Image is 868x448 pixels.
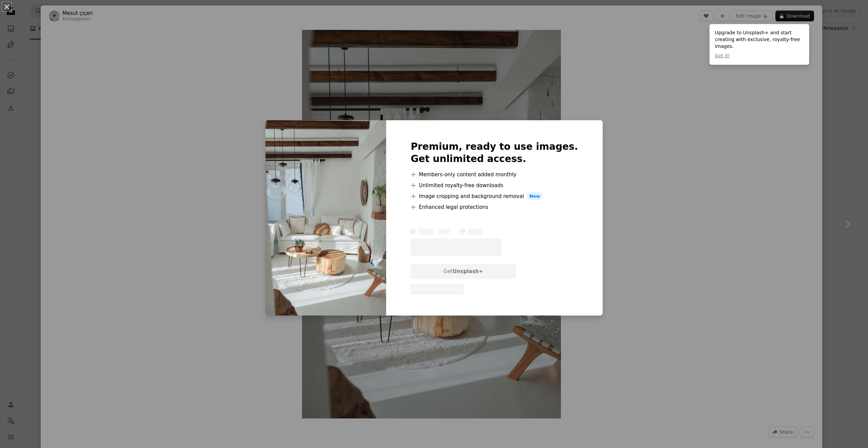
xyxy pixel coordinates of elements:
[411,284,464,289] span: – – –––– – ––– –––– – –––– ––
[411,203,578,211] li: Enhanced legal protections
[460,229,465,234] input: – ––––
[710,24,809,65] div: Upgrade to Unsplash+ and start creating with exclusive, royalty-free images.
[411,264,516,279] div: Get
[468,229,483,235] span: – ––––
[411,238,502,256] span: – –––– ––––.
[265,120,386,316] img: premium_photo-1676968002767-1f6a09891350
[527,192,543,200] span: New
[411,192,578,200] li: Image cropping and background removal
[438,229,450,234] span: – ––––
[411,290,464,294] span: – – –––– – ––– –––– – –––– ––
[411,181,578,190] li: Unlimited royalty-free downloads
[419,229,433,235] span: – ––––
[411,141,578,165] h2: Premium, ready to use images. Get unlimited access.
[453,268,483,274] strong: Unsplash+
[411,171,578,179] li: Members-only content added monthly
[715,53,730,59] button: Got it!
[411,229,416,234] input: – ––––– ––––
